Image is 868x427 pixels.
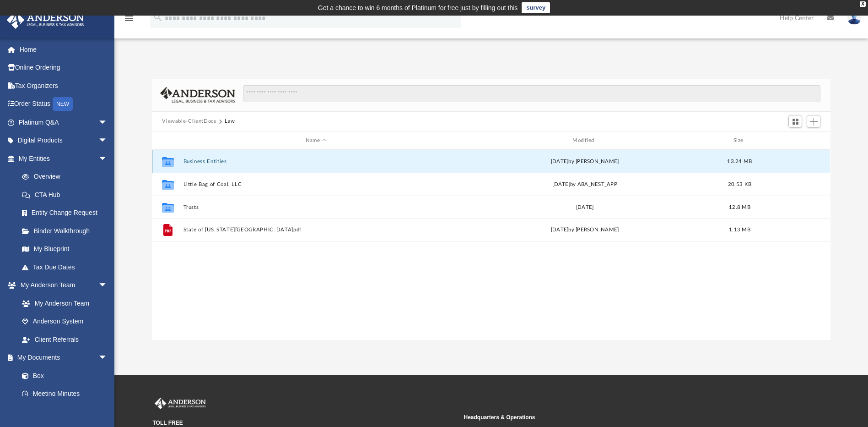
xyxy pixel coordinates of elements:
small: TOLL FREE [153,419,458,427]
a: My Anderson Teamarrow_drop_down [6,276,117,295]
a: survey [522,2,550,13]
div: id [762,137,826,145]
div: [DATE] by ABA_NEST_APP [453,181,717,189]
a: Binder Walkthrough [13,222,121,240]
a: Entity Change Request [13,204,121,222]
div: Name [183,137,448,145]
button: Little Bag of Coal, LLC [183,181,448,187]
button: Law [225,117,235,126]
div: [DATE] by [PERSON_NAME] [453,226,717,235]
a: Box [13,367,112,385]
img: User Pic [847,11,861,25]
button: Trusts [183,204,448,210]
span: 13.24 MB [728,159,752,164]
a: My Documentsarrow_drop_down [6,349,117,367]
div: id [156,137,179,145]
i: search [153,12,163,22]
span: arrow_drop_down [98,131,117,150]
a: Anderson System [13,312,117,331]
button: Switch to Grid View [788,115,802,128]
a: My Entitiesarrow_drop_down [6,149,121,168]
span: arrow_drop_down [98,276,117,295]
a: Overview [13,168,121,186]
div: Get a chance to win 6 months of Platinum for free just by filling out this [318,2,518,13]
button: State of [US_STATE][GEOGRAPHIC_DATA]pdf [183,227,448,233]
a: Online Ordering [6,59,121,77]
a: Tax Due Dates [13,258,121,276]
a: My Anderson Team [13,294,112,312]
button: Business Entities [183,159,448,164]
span: 12.8 MB [729,205,750,210]
span: 20.53 KB [728,182,751,187]
span: arrow_drop_down [98,149,117,168]
a: Platinum Q&Aarrow_drop_down [6,113,121,131]
small: Headquarters & Operations [464,413,769,422]
a: menu [124,17,135,24]
span: 1.13 MB [729,228,750,233]
a: Order StatusNEW [6,95,121,114]
a: Digital Productsarrow_drop_down [6,131,121,150]
a: Client Referrals [13,330,117,349]
span: arrow_drop_down [98,113,117,132]
a: My Blueprint [13,240,117,258]
div: [DATE] by [PERSON_NAME] [453,158,717,166]
a: Home [6,40,121,59]
img: Anderson Advisors Platinum Portal [153,398,208,410]
button: Add [807,115,820,128]
a: Meeting Minutes [13,385,117,403]
a: CTA Hub [13,186,121,204]
div: Size [722,137,758,145]
div: grid [152,150,830,339]
div: NEW [53,97,73,111]
div: Modified [452,137,717,145]
i: menu [124,13,135,24]
img: Anderson Advisors Platinum Portal [4,11,87,29]
div: [DATE] [453,203,717,212]
div: close [860,1,866,7]
button: Viewable-ClientDocs [162,117,216,126]
a: Tax Organizers [6,77,121,95]
input: Search files and folders [243,85,820,102]
span: arrow_drop_down [98,349,117,367]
